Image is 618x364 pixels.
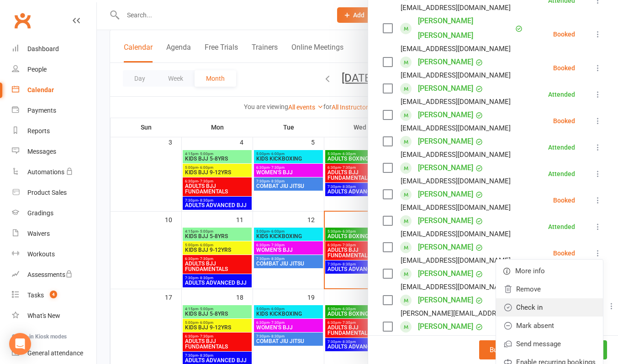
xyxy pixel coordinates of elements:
div: Booked [553,65,575,71]
a: Reports [12,121,96,141]
div: Automations [27,168,64,176]
div: [EMAIL_ADDRESS][DOMAIN_NAME] [401,281,511,293]
div: Dashboard [27,45,59,52]
div: Attended [548,224,575,230]
div: [EMAIL_ADDRESS][DOMAIN_NAME] [401,255,511,266]
a: [PERSON_NAME] [418,187,473,202]
a: [PERSON_NAME] [418,161,473,175]
div: Booked [553,31,575,37]
div: Product Sales [27,189,67,196]
div: Attended [548,171,575,177]
div: Messages [27,148,56,155]
div: [EMAIL_ADDRESS][DOMAIN_NAME] [401,175,511,187]
a: [PERSON_NAME] [418,81,473,96]
span: 4 [50,291,57,298]
div: [EMAIL_ADDRESS][DOMAIN_NAME] [401,202,511,213]
a: Workouts [12,244,96,265]
a: Messages [12,141,96,162]
a: Mark absent [496,317,603,335]
div: Payments [27,107,56,114]
div: Gradings [27,209,53,217]
div: Waivers [27,230,50,237]
a: [PERSON_NAME] [418,319,473,334]
a: Product Sales [12,182,96,203]
button: Bulk add attendees [479,340,558,359]
div: Attended [548,91,575,98]
a: Dashboard [12,39,96,59]
div: General attendance [27,349,83,357]
div: [EMAIL_ADDRESS][DOMAIN_NAME] [401,228,511,240]
a: [PERSON_NAME] [418,134,473,149]
a: [PERSON_NAME] [418,213,473,228]
a: Check in [496,298,603,317]
div: [EMAIL_ADDRESS][DOMAIN_NAME] [401,149,511,161]
div: What's New [27,312,60,319]
a: Gradings [12,203,96,224]
div: Booked [553,118,575,124]
a: General attendance kiosk mode [12,343,96,364]
div: Tasks [27,291,44,299]
div: [EMAIL_ADDRESS][DOMAIN_NAME] [401,122,511,134]
div: [EMAIL_ADDRESS][DOMAIN_NAME] [401,69,511,81]
a: [PERSON_NAME] [418,266,473,281]
div: Reports [27,127,50,135]
div: Workouts [27,250,55,258]
a: Remove [496,280,603,298]
div: Calendar [27,86,54,94]
div: [PERSON_NAME][EMAIL_ADDRESS][DOMAIN_NAME] [401,307,563,319]
a: What's New [12,306,96,326]
a: Send message [496,335,603,353]
div: [EMAIL_ADDRESS][DOMAIN_NAME] [401,43,511,55]
a: Tasks 4 [12,285,96,306]
a: Payments [12,100,96,121]
a: Clubworx [11,9,34,32]
a: [PERSON_NAME] [418,108,473,122]
a: Calendar [12,80,96,100]
a: [PERSON_NAME] [PERSON_NAME] [418,14,513,43]
div: Assessments [27,271,73,278]
a: More info [496,262,603,280]
a: Waivers [12,224,96,244]
div: [EMAIL_ADDRESS][DOMAIN_NAME] [401,2,511,14]
a: Automations [12,162,96,182]
a: [PERSON_NAME] [418,55,473,69]
div: Booked [553,197,575,203]
span: More info [515,265,545,276]
div: Open Intercom Messenger [9,333,31,355]
a: [PERSON_NAME] [418,293,473,307]
a: Assessments [12,265,96,285]
a: People [12,59,96,80]
div: People [27,66,47,73]
div: [EMAIL_ADDRESS][DOMAIN_NAME] [401,96,511,108]
div: Attended [548,144,575,151]
div: [EMAIL_ADDRESS][DOMAIN_NAME] [401,334,511,346]
a: [PERSON_NAME] [418,240,473,255]
div: Booked [553,250,575,256]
